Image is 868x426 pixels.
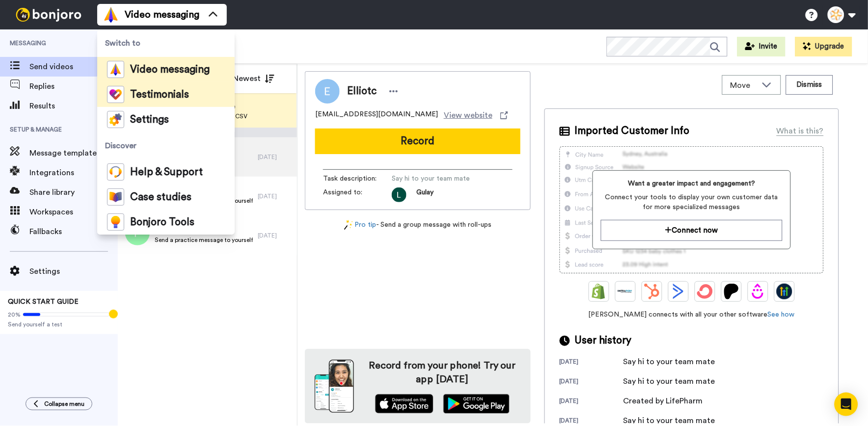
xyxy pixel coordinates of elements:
[315,360,354,413] img: download
[103,7,119,23] img: vm-color.svg
[26,398,92,410] button: Collapse menu
[624,356,715,368] div: Say hi to your team mate
[125,8,199,22] span: Video messaging
[97,107,235,132] a: Settings
[258,192,292,200] div: [DATE]
[375,394,434,414] img: appstore
[575,124,690,138] span: Imported Customer Info
[560,358,624,368] div: [DATE]
[97,57,235,82] a: Video messaging
[107,213,124,231] img: bj-tools-colored.svg
[107,111,124,128] img: settings-colored.svg
[130,192,191,202] span: Case studies
[107,61,124,78] img: vm-color.svg
[29,266,118,277] span: Settings
[97,29,235,57] span: Switch to
[97,185,235,210] a: Case studies
[97,82,235,107] a: Testimonials
[12,8,85,22] img: bj-logo-header-white.svg
[8,298,79,305] span: QUICK START GUIDE
[29,80,118,92] span: Replies
[443,394,510,414] img: playstore
[392,187,407,202] img: AAcHTtc9I7wG9aW_M8ApVfoyRPa9upPhB_ixsNEgg8Wt=s96-c
[44,400,84,408] span: Collapse menu
[29,147,118,159] span: Message template
[225,69,282,88] button: Newest
[315,129,520,154] button: Record
[416,187,434,202] span: Gulay
[107,188,124,206] img: case-study-colored.svg
[444,109,508,121] a: View website
[8,320,110,328] span: Send yourself a test
[323,187,392,202] span: Assigned to:
[315,109,438,121] span: [EMAIL_ADDRESS][DOMAIN_NAME]
[8,311,21,319] span: 20%
[258,153,292,161] div: [DATE]
[560,397,624,407] div: [DATE]
[777,125,824,137] div: What is this?
[724,284,739,299] img: Patreon
[644,284,660,299] img: Hubspot
[786,75,833,95] button: Dismiss
[29,206,118,218] span: Workspaces
[107,163,124,181] img: help-and-support-colored.svg
[130,115,169,125] span: Settings
[97,160,235,185] a: Help & Support
[560,377,624,387] div: [DATE]
[29,100,118,112] span: Results
[29,61,118,73] span: Send videos
[347,84,377,99] span: Elliotc
[777,284,792,299] img: GoHighLevel
[155,236,253,244] span: Send a practice message to yourself
[835,393,858,416] div: Open Intercom Messenger
[315,79,340,104] img: Image of Elliotc
[258,232,292,240] div: [DATE]
[130,65,210,75] span: Video messaging
[392,174,485,184] span: Say hi to your team mate
[109,310,118,319] div: Tooltip anchor
[731,80,757,91] span: Move
[130,217,194,227] span: Bonjoro Tools
[29,226,118,238] span: Fallbacks
[737,37,786,56] button: Invite
[344,220,377,230] a: Pro tip
[97,132,235,160] span: Discover
[130,90,189,100] span: Testimonials
[575,333,632,348] span: User history
[323,174,392,184] span: Task description :
[130,167,203,177] span: Help & Support
[364,359,521,386] h4: Record from your phone! Try our app [DATE]
[618,284,633,299] img: Ontraport
[601,220,782,241] button: Connect now
[560,310,824,319] span: [PERSON_NAME] connects with all your other software
[29,186,118,198] span: Share library
[601,192,782,212] span: Connect your tools to display your own customer data for more specialized messages
[107,86,124,103] img: tm-color.svg
[624,375,715,387] div: Say hi to your team mate
[697,284,713,299] img: ConvertKit
[444,109,492,121] span: View website
[601,179,782,188] span: Want a greater impact and engagement?
[671,284,686,299] img: ActiveCampaign
[591,284,607,299] img: Shopify
[768,311,795,318] a: See how
[624,395,703,407] div: Created by LifePharm
[305,220,531,230] div: - Send a group message with roll-ups
[29,167,118,179] span: Integrations
[795,37,852,56] button: Upgrade
[344,220,353,230] img: magic-wand.svg
[750,284,766,299] img: Drip
[97,210,235,235] a: Bonjoro Tools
